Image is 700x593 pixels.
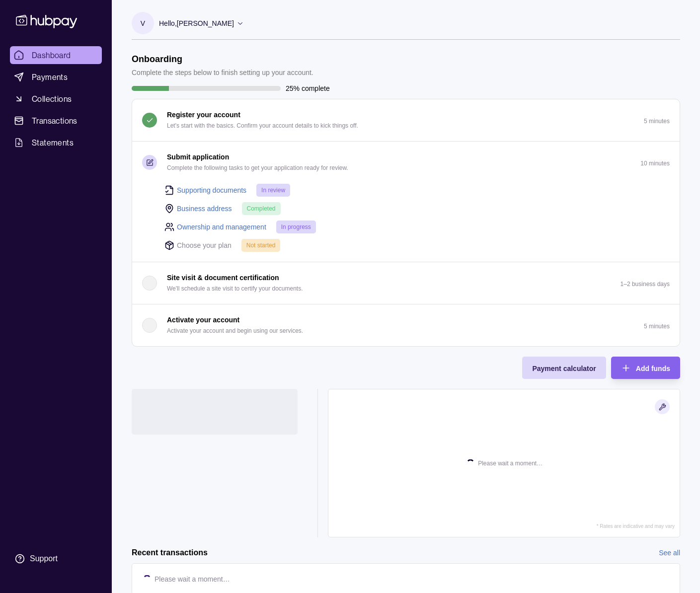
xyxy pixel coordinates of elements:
a: Transactions [10,112,102,130]
div: Submit application Complete the following tasks to get your application ready for review.10 minutes [132,183,680,262]
p: Complete the following tasks to get your application ready for review. [167,162,348,173]
p: Hello, [PERSON_NAME] [159,18,234,29]
p: Site visit & document certification [167,272,279,283]
p: Activate your account [167,314,239,325]
span: Dashboard [32,49,71,61]
h2: Recent transactions [132,547,208,558]
p: 10 minutes [640,160,670,167]
a: Ownership and management [177,222,266,232]
p: Activate your account and begin using our services. [167,325,303,336]
p: Complete the steps below to finish setting up your account. [132,67,313,78]
button: Site visit & document certification We'll schedule a site visit to certify your documents.1–2 bus... [132,262,680,304]
a: Dashboard [10,46,102,64]
span: Payments [32,71,68,83]
button: Submit application Complete the following tasks to get your application ready for review.10 minutes [132,142,680,183]
span: Transactions [32,115,78,127]
button: Activate your account Activate your account and begin using our services.5 minutes [132,304,680,346]
span: In progress [281,223,311,230]
a: Support [10,548,102,569]
p: Register your account [167,109,240,120]
div: Support [30,553,58,564]
p: We'll schedule a site visit to certify your documents. [167,283,303,294]
a: Payments [10,68,102,86]
span: Not started [246,242,276,249]
span: Statements [32,137,74,148]
button: Register your account Let's start with the basics. Confirm your account details to kick things of... [132,99,680,141]
p: Choose your plan [177,240,232,251]
span: Collections [32,93,72,105]
p: Please wait a moment… [478,458,543,469]
button: Payment calculator [522,357,606,379]
a: Supporting documents [177,185,246,196]
p: 1–2 business days [621,281,670,288]
p: Please wait a moment… [155,574,230,585]
span: In review [261,187,285,194]
span: Completed [247,205,276,212]
a: Business address [177,203,232,214]
p: 5 minutes [644,118,670,125]
p: V [141,18,145,29]
p: * Rates are indicative and may vary [597,523,675,529]
span: Payment calculator [532,365,596,372]
p: Let's start with the basics. Confirm your account details to kick things off. [167,120,358,131]
p: 25% complete [286,83,330,94]
h1: Onboarding [132,54,313,65]
a: See all [659,547,680,558]
span: Add funds [636,365,670,372]
a: Collections [10,90,102,108]
a: Statements [10,134,102,151]
p: Submit application [167,151,229,162]
button: Add funds [611,357,680,379]
p: 5 minutes [644,323,670,330]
